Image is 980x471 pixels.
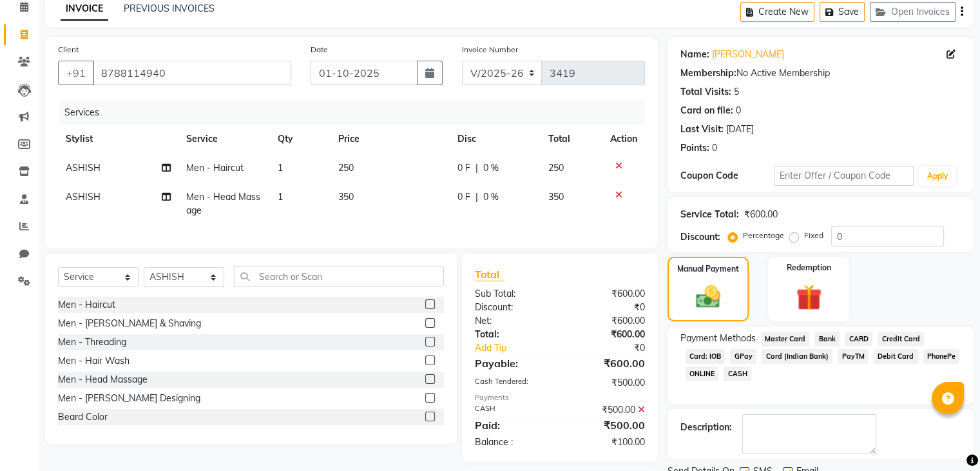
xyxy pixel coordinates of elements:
[788,281,830,314] img: _gift.svg
[465,403,560,417] div: CASH
[680,123,724,136] div: Last Visit:
[58,392,200,405] div: Men - [PERSON_NAME] Designing
[66,162,101,174] span: ASHISH
[58,125,178,154] th: Stylist
[475,392,645,403] div: Payments
[602,125,645,154] th: Action
[465,376,560,390] div: Cash Tendered:
[560,436,655,449] div: ₹100.00
[58,336,126,349] div: Men - Threading
[66,191,101,203] span: ASHISH
[465,356,560,371] div: Payable:
[726,123,754,136] div: [DATE]
[820,2,865,22] button: Save
[677,263,739,275] label: Manual Payment
[465,328,560,341] div: Total:
[465,417,560,433] div: Paid:
[465,341,575,355] a: Add Tip
[457,161,470,175] span: 0 F
[278,162,283,174] span: 1
[58,61,94,85] button: +91
[560,417,655,433] div: ₹500.00
[58,317,201,330] div: Men - [PERSON_NAME] & Shaving
[560,328,655,341] div: ₹600.00
[465,287,560,301] div: Sub Total:
[688,283,728,311] img: _cash.svg
[686,349,725,364] span: Card: IOB
[58,44,79,55] label: Client
[560,314,655,328] div: ₹600.00
[838,349,869,364] span: PayTM
[338,191,354,203] span: 350
[338,162,354,174] span: 250
[186,191,260,216] span: Men - Head Massage
[560,301,655,314] div: ₹0
[93,61,291,85] input: Search by Name/Mobile/Email/Code
[186,162,244,174] span: Men - Haircut
[311,44,328,55] label: Date
[476,190,478,204] span: |
[680,104,733,117] div: Card on file:
[870,2,956,22] button: Open Invoices
[680,141,709,155] div: Points:
[59,101,655,125] div: Services
[475,268,504,281] span: Total
[331,125,450,154] th: Price
[560,403,655,417] div: ₹500.00
[712,141,717,155] div: 0
[465,314,560,328] div: Net:
[483,190,499,204] span: 0 %
[923,349,960,364] span: PhonePe
[762,349,832,364] span: Card (Indian Bank)
[680,169,774,183] div: Coupon Code
[680,66,736,80] div: Membership:
[736,104,741,117] div: 0
[680,332,756,345] span: Payment Methods
[730,349,756,364] span: GPay
[712,48,784,61] a: [PERSON_NAME]
[680,66,961,80] div: No Active Membership
[743,230,784,241] label: Percentage
[724,366,751,381] span: CASH
[462,44,518,55] label: Invoice Number
[774,166,914,186] input: Enter Offer / Coupon Code
[560,376,655,390] div: ₹500.00
[124,3,215,14] a: PREVIOUS INVOICES
[874,349,918,364] span: Debit Card
[919,166,956,186] button: Apply
[734,85,739,99] div: 5
[476,161,478,175] span: |
[278,191,283,203] span: 1
[575,341,654,355] div: ₹0
[560,356,655,371] div: ₹600.00
[178,125,270,154] th: Service
[234,266,444,286] input: Search or Scan
[804,230,823,241] label: Fixed
[457,190,470,204] span: 0 F
[450,125,541,154] th: Disc
[270,125,331,154] th: Qty
[58,373,148,386] div: Men - Head Massage
[465,301,560,314] div: Discount:
[845,332,872,346] span: CARD
[680,230,720,244] div: Discount:
[541,125,602,154] th: Total
[686,366,719,381] span: ONLINE
[58,410,108,424] div: Beard Color
[560,287,655,301] div: ₹600.00
[878,332,924,346] span: Credit Card
[548,162,564,174] span: 250
[680,48,709,61] div: Name:
[744,208,778,221] div: ₹600.00
[787,262,831,274] label: Redemption
[548,191,564,203] span: 350
[58,354,130,368] div: Men - Hair Wash
[740,2,814,22] button: Create New
[58,298,115,312] div: Men - Haircut
[465,436,560,449] div: Balance :
[761,332,810,346] span: Master Card
[680,421,732,434] div: Description:
[814,332,840,346] span: Bank
[680,208,739,221] div: Service Total:
[680,85,731,99] div: Total Visits:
